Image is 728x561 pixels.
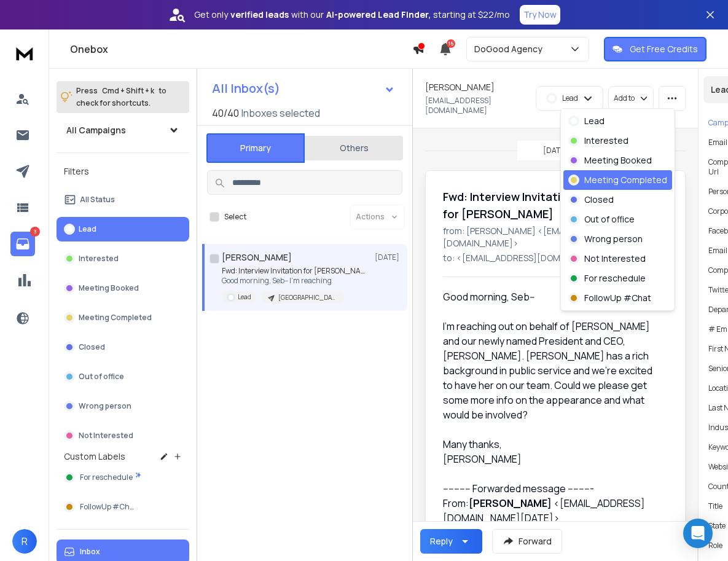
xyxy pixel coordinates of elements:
[222,276,369,286] p: Good morning, Seb-- I'm reaching
[80,502,137,512] span: FollowUp #Chat
[70,42,412,57] h1: Onebox
[12,529,37,554] span: R
[305,135,403,162] button: Others
[523,9,557,21] p: Try Now
[584,154,652,167] p: Meeting Booked
[543,146,568,155] p: [DATE]
[206,133,305,163] button: Primary
[79,431,133,441] p: Not Interested
[708,138,727,147] p: Email
[278,293,337,302] p: [GEOGRAPHIC_DATA] | 200 - 499 | CEO
[708,541,722,551] p: role
[562,93,578,103] p: Lead
[76,85,166,109] p: Press to check for shortcuts.
[222,251,292,264] h1: [PERSON_NAME]
[79,401,131,411] p: Wrong person
[212,82,280,95] h1: All Inbox(s)
[584,292,651,304] p: FollowUp #Chat
[79,342,105,352] p: Closed
[80,473,133,482] span: For reschedule
[79,254,119,264] p: Interested
[584,253,646,265] p: Not Interested
[238,292,251,302] p: Lead
[100,84,156,98] span: Cmd + Shift + k
[222,266,369,276] p: Fwd: Interview Invitation for [PERSON_NAME]
[230,9,289,21] strong: verified leads
[79,283,139,293] p: Meeting Booked
[630,43,698,55] p: Get Free Credits
[80,195,115,205] p: All Status
[66,124,126,136] h1: All Campaigns
[80,547,100,557] p: Inbox
[584,135,628,147] p: Interested
[443,225,668,249] p: from: [PERSON_NAME] <[EMAIL_ADDRESS][DOMAIN_NAME]>
[614,93,635,103] p: Add to
[447,39,455,48] span: 15
[584,194,614,206] p: Closed
[57,163,189,180] h3: Filters
[79,313,152,323] p: Meeting Completed
[443,188,585,222] h1: Fwd: Interview Invitation for [PERSON_NAME]
[492,529,562,554] button: Forward
[469,496,552,510] strong: [PERSON_NAME]
[64,450,125,463] h3: Custom Labels
[584,213,635,226] p: Out of office
[584,115,605,127] p: Lead
[443,252,668,264] p: to: <[EMAIL_ADDRESS][DOMAIN_NAME][DATE]>
[683,519,713,548] div: Open Intercom Messenger
[326,9,431,21] strong: AI-powered Lead Finder,
[443,437,658,452] div: Many thanks,
[443,319,658,422] div: I'm reaching out on behalf of [PERSON_NAME] and our newly named President and CEO, [PERSON_NAME]....
[375,253,402,262] p: [DATE]
[194,9,510,21] p: Get only with our starting at $22/mo
[79,372,124,382] p: Out of office
[30,227,40,237] p: 3
[425,96,528,116] p: [EMAIL_ADDRESS][DOMAIN_NAME]
[430,535,453,547] div: Reply
[241,106,320,120] h3: Inboxes selected
[224,212,246,222] label: Select
[584,233,643,245] p: Wrong person
[79,224,96,234] p: Lead
[584,272,646,284] p: For reschedule
[443,289,658,304] div: Good morning, Seb--
[708,501,722,511] p: title
[212,106,239,120] span: 40 / 40
[425,81,495,93] h1: [PERSON_NAME]
[12,42,37,65] img: logo
[584,174,667,186] p: Meeting Completed
[708,521,726,531] p: State
[474,43,547,55] p: DoGood Agency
